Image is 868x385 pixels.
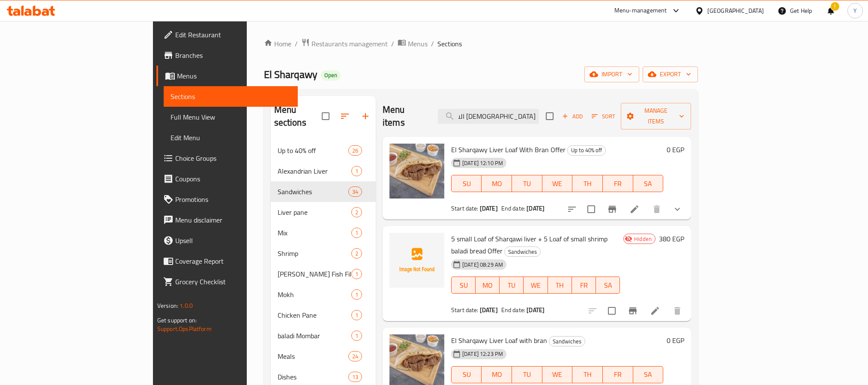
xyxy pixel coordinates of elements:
[335,106,355,126] span: Sort sections
[175,215,291,225] span: Menu disclaimer
[408,39,428,49] span: Menus
[482,366,512,383] button: MO
[398,38,428,49] a: Menus
[383,103,428,129] h2: Menu items
[476,277,500,294] button: MO
[156,189,298,210] a: Promotions
[278,207,351,217] div: Liver pane
[524,277,548,294] button: WE
[596,277,620,294] button: SA
[278,228,351,238] div: Mix
[451,175,482,192] button: SU
[156,168,298,189] a: Coupons
[631,235,655,243] span: Hidden
[278,289,351,300] span: Mokh
[480,304,498,316] b: [DATE]
[546,368,569,381] span: WE
[311,39,388,49] span: Restaurants management
[438,109,539,124] input: search
[156,271,298,292] a: Grocery Checklist
[175,50,291,60] span: Branches
[278,331,351,341] div: baladi Mombar
[156,148,298,168] a: Choice Groups
[599,279,617,292] span: SA
[431,39,434,49] li: /
[650,306,660,316] a: Edit menu item
[603,366,633,383] button: FR
[584,66,639,82] button: import
[505,247,540,257] span: Sandwiches
[177,71,291,81] span: Menus
[482,175,512,192] button: MO
[501,203,525,214] span: End date:
[156,230,298,251] a: Upsell
[455,177,478,190] span: SU
[853,6,857,15] span: Y
[629,204,640,214] a: Edit menu item
[349,188,362,196] span: 34
[606,177,630,190] span: FR
[171,132,291,143] span: Edit Menu
[271,181,376,202] div: Sandwiches34
[643,66,698,82] button: export
[156,24,298,45] a: Edit Restaurant
[541,107,559,125] span: Select section
[503,279,520,292] span: TU
[562,199,582,220] button: sort-choices
[271,264,376,284] div: [PERSON_NAME] Fish Fillet1
[180,300,193,311] span: 1.0.0
[512,175,542,192] button: TU
[349,373,362,381] span: 13
[672,204,682,214] svg: Show Choices
[548,277,572,294] button: TH
[157,323,212,334] a: Support.OpsPlatform
[278,145,348,156] div: Up to 40% off
[667,301,688,321] button: delete
[455,368,478,381] span: SU
[175,256,291,266] span: Coverage Report
[391,39,394,49] li: /
[527,279,544,292] span: WE
[352,311,362,319] span: 1
[156,45,298,66] a: Branches
[301,38,388,49] a: Restaurants management
[171,112,291,122] span: Full Menu View
[278,372,348,382] div: Dishes
[549,337,585,346] span: Sandwiches
[389,233,444,288] img: 5 small Loaf of Sharqawi liver + 5 Loaf of small shrimp baladi bread Offer
[164,86,298,107] a: Sections
[349,147,362,155] span: 26
[348,186,362,197] div: items
[500,277,524,294] button: TU
[707,6,764,15] div: [GEOGRAPHIC_DATA]
[667,199,688,220] button: show more
[572,277,596,294] button: FR
[576,177,599,190] span: TH
[515,177,539,190] span: TU
[264,38,698,49] nav: breadcrumb
[621,103,691,129] button: Manage items
[352,270,362,278] span: 1
[582,200,600,218] span: Select to update
[278,269,351,279] span: [PERSON_NAME] Fish Fillet
[348,145,362,156] div: items
[485,177,509,190] span: MO
[459,159,506,167] span: [DATE] 12:10 PM
[586,110,621,123] span: Sort items
[551,279,569,292] span: TH
[321,72,341,79] span: Open
[504,247,541,257] div: Sandwiches
[351,166,362,176] div: items
[590,110,617,123] button: Sort
[156,66,298,86] a: Menus
[459,261,506,269] span: [DATE] 08:29 AM
[175,153,291,163] span: Choice Groups
[278,166,351,176] div: Alexandrian Liver
[501,304,525,316] span: End date:
[451,366,482,383] button: SU
[349,352,362,361] span: 24
[480,203,498,214] b: [DATE]
[637,368,660,381] span: SA
[606,368,630,381] span: FR
[351,248,362,259] div: items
